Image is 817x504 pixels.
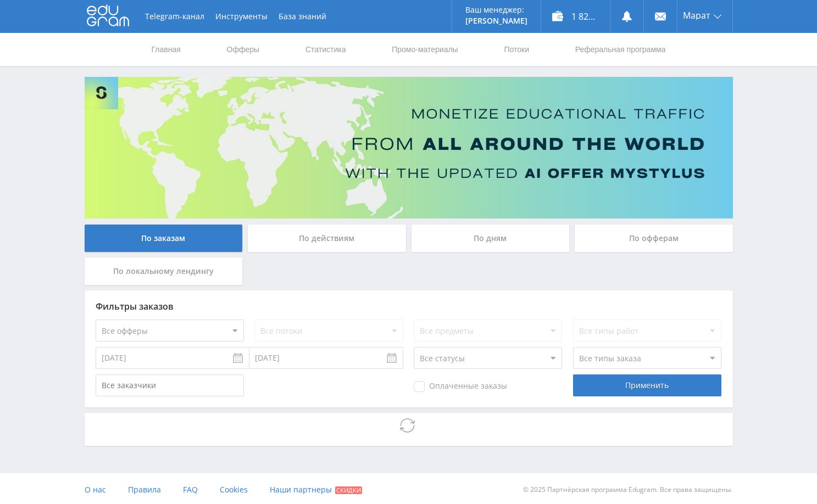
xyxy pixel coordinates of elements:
p: Ваш менеджер: [465,5,527,14]
p: [PERSON_NAME] [465,16,527,25]
a: Офферы [226,33,261,66]
span: Наши партнеры [270,484,332,495]
a: Главная [151,33,182,66]
div: По локальному лендингу [85,257,243,285]
div: Фильтры заказов [96,301,722,311]
span: Марат [683,11,710,20]
span: FAQ [183,484,198,495]
span: Cookies [220,484,248,495]
span: Правила [128,484,161,495]
a: Промо-материалы [391,33,459,66]
span: Скидки [335,486,362,494]
a: Потоки [503,33,530,66]
img: Banner [85,77,733,219]
div: По офферам [575,225,733,252]
div: По заказам [85,225,243,252]
a: Реферальная программа [574,33,667,66]
input: Все заказчики [96,374,244,396]
a: Статистика [304,33,347,66]
div: По действиям [248,225,406,252]
span: О нас [85,484,106,495]
span: Оплаченные заказы [414,381,507,392]
div: Применить [573,374,721,396]
div: По дням [412,225,570,252]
